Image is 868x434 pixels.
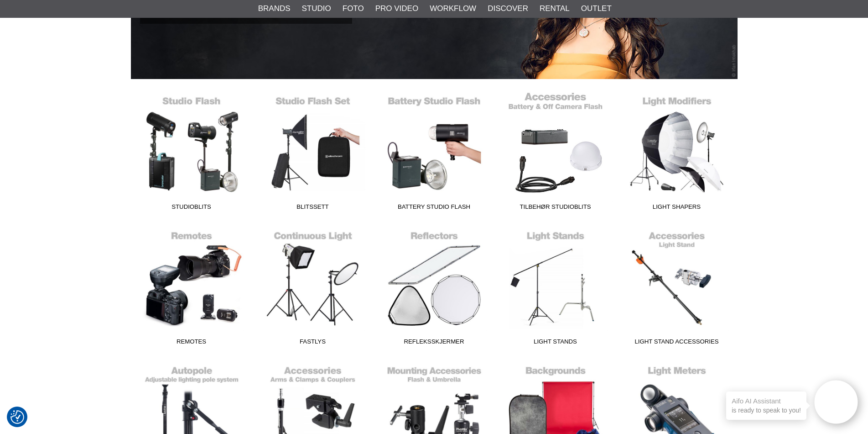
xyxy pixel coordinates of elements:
[343,3,364,15] a: Foto
[495,202,616,215] span: Tilbehør Studioblits
[488,3,528,15] a: Discover
[131,202,252,215] span: Studioblits
[374,91,495,215] a: Battery Studio Flash
[726,392,806,420] div: is ready to speak to you!
[495,226,616,349] a: Light Stands
[616,91,738,215] a: Light Shapers
[540,3,570,15] a: Rental
[495,91,616,215] a: Tilbehør Studioblits
[131,337,252,349] span: Remotes
[252,91,374,215] a: Blitssett
[374,202,495,215] span: Battery Studio Flash
[10,409,24,425] button: Samtykkepreferanser
[258,3,291,15] a: Brands
[131,91,252,215] a: Studioblits
[732,396,801,406] h4: Aifo AI Assistant
[252,226,374,349] a: Fastlys
[581,3,612,15] a: Outlet
[131,226,252,349] a: Remotes
[616,226,738,349] a: Light Stand Accessories
[495,337,616,349] span: Light Stands
[374,226,495,349] a: Refleksskjermer
[430,3,476,15] a: Workflow
[302,3,331,15] a: Studio
[10,410,24,424] img: Revisit consent button
[616,202,738,215] span: Light Shapers
[252,202,374,215] span: Blitssett
[374,337,495,349] span: Refleksskjermer
[375,3,418,15] a: Pro Video
[252,337,374,349] span: Fastlys
[616,337,738,349] span: Light Stand Accessories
